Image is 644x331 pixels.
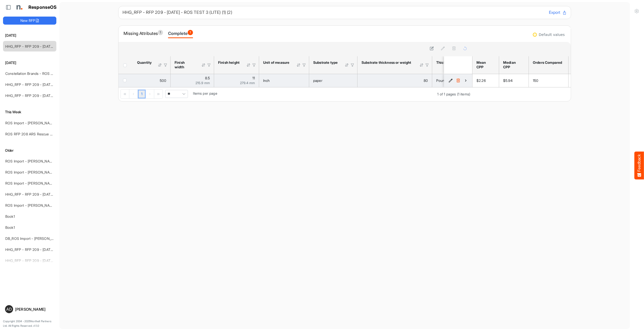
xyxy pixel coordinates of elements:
td: checkbox [118,74,133,87]
img: Northell [14,2,24,12]
div: Unit of measure [263,60,290,65]
a: ROS Import - [PERSON_NAME] - ROS 11 [5,181,70,185]
span: Inch [263,78,270,83]
span: 11 [252,76,255,80]
td: 11 is template cell Column Header httpsnorthellcomontologiesmapping-rulesmeasurementhasfinishsize... [214,74,259,87]
span: 150 [533,78,538,83]
button: New RFP [3,17,56,25]
div: Filter Icon [302,63,306,67]
div: Substrate thickness or weight [361,60,413,65]
div: Filter Icon [350,63,355,67]
td: 80 is template cell Column Header httpsnorthellcomontologiesmapping-rulesmaterialhasmaterialthick... [357,74,432,87]
div: Go to first page [121,89,129,98]
td: paper is template cell Column Header httpsnorthellcomontologiesmapping-rulesmaterialhassubstratem... [309,74,357,87]
span: 279.4 mm [240,81,255,85]
td: $5.94 is template cell Column Header median-cpp [499,74,529,87]
span: $2.26 [476,78,486,83]
a: ROS Import - [PERSON_NAME] - ROS 11 [5,170,70,174]
a: HHG_RFP - RFP 209 - [DATE] - ROS TEST 3 (LITE) [5,247,88,252]
button: Edit [448,78,453,83]
div: Go to previous page [129,89,138,98]
span: Items per page [193,91,217,95]
td: 2110e244-12da-4884-a058-abb332acad0d is template cell Column Header [444,74,473,87]
th: Header checkbox [118,56,133,74]
div: Finish height [218,60,240,65]
a: HHG_RFP - RFP 209 - [DATE] - ROS TEST 3 (LITE) [5,192,88,196]
a: Page 1 of 1 Pages [138,90,146,99]
div: Median CPP [503,60,523,69]
button: Feedback [634,152,644,180]
div: Complete [168,30,193,37]
td: $2.26 is template cell Column Header mean-cpp [472,74,499,87]
div: Quantity [137,60,151,65]
span: AD [6,307,12,311]
button: View [463,78,468,83]
span: Pound [436,78,447,83]
span: (1 items) [457,92,470,96]
a: DB_ROS Import - [PERSON_NAME] - ROS 4 [5,236,76,241]
span: 1 [158,30,163,35]
a: ROS Import - [PERSON_NAME] - ROS 11 [5,159,70,163]
div: Thickness or weight unit [436,60,478,65]
div: Default values [539,33,565,36]
span: $5.94 [503,78,513,83]
a: HHG_RFP - RFP 209 - [DATE] - ROS TEST 3 (LITE) (1) [5,82,93,87]
h6: Older [3,148,56,153]
div: Go to next page [146,89,154,98]
span: 215.9 mm [195,81,210,85]
p: Copyright 2004 - 2025 Northell Partners Ltd. All Rights Reserved. v 1.1.0 [3,319,56,328]
a: Book1 [5,214,15,218]
td: Inch is template cell Column Header httpsnorthellcomontologiesmapping-rulesmeasurementhasunitofme... [259,74,309,87]
td: 500 is template cell Column Header httpsnorthellcomontologiesmapping-rulesorderhasquantity [133,74,171,87]
div: Mean CPP [476,60,493,69]
a: ROS Import - [PERSON_NAME] - ROS 11 [5,121,70,125]
h6: [DATE] [3,60,56,66]
div: Filter Icon [207,63,211,67]
span: 1 [188,30,193,35]
a: HHG_RFP - RFP 209 - [DATE] - ROS TEST 3 (LITE) (2) [5,93,93,98]
a: Constellation Brands - ROS prices [5,71,60,76]
td: 8.5 is template cell Column Header httpsnorthellcomontologiesmapping-rulesmeasurementhasfinishsiz... [171,74,214,87]
td: Pound is template cell Column Header httpsnorthellcomontologiesmapping-rulesmaterialhasmaterialth... [432,74,498,87]
div: Go to last page [154,89,163,98]
span: 500 [160,78,166,83]
div: Orders Compared [533,60,563,65]
div: Filter Icon [163,63,168,67]
span: paper [313,78,323,83]
div: Pager Container [118,87,472,101]
h1: ResponseOS [28,5,57,10]
a: ROS RFP 208 ARS Rescue Rooter [5,132,61,136]
div: [PERSON_NAME] [15,307,54,311]
div: Missing Attributes [124,30,163,37]
div: Finish width [175,60,195,69]
a: HHG_RFP - RFP 209 - [DATE] - ROS TEST 3 (LITE) (1) (2) [5,44,98,48]
button: Export [549,9,567,16]
span: 80 [424,78,428,83]
span: 8.5 [205,76,210,80]
h6: HHG_RFP - RFP 209 - [DATE] - ROS TEST 3 (LITE) (1) (2) [123,10,545,15]
a: Book1 [5,225,15,230]
h6: This Week [3,109,56,115]
span: 1 of 1 pages [437,92,456,96]
button: Delete [456,78,461,83]
td: 150 is template cell Column Header orders-compared [529,74,569,87]
h6: [DATE] [3,33,56,38]
div: Filter Icon [252,63,256,67]
span: Pagerdropdown [165,90,188,98]
div: Filter Icon [425,63,429,67]
div: Substrate type [313,60,338,65]
a: ROS Import - [PERSON_NAME] - Final (short) [5,203,78,207]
